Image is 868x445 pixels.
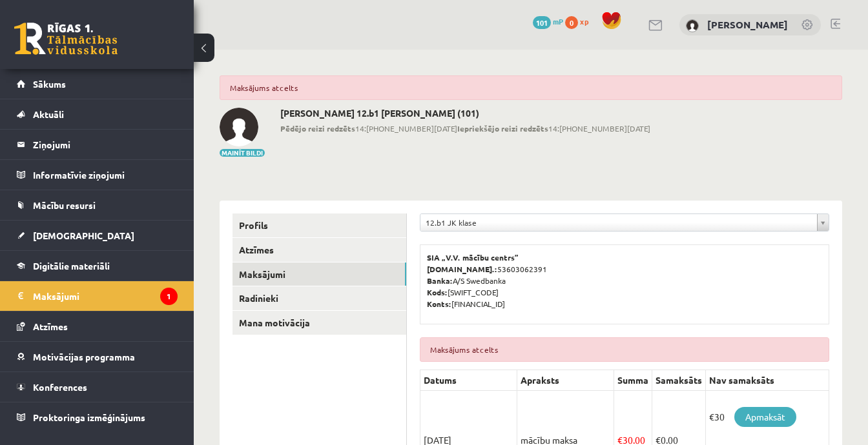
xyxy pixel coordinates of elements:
span: 14:[PHONE_NUMBER][DATE] 14:[PHONE_NUMBER][DATE] [280,123,650,134]
span: Proktoringa izmēģinājums [33,411,145,423]
a: Informatīvie ziņojumi [17,160,178,190]
a: Aktuāli [17,99,178,129]
a: Proktoringa izmēģinājums [17,402,178,432]
a: Maksājumi [232,262,406,286]
span: 12.b1 JK klase [426,214,812,231]
b: Kods: [427,287,448,297]
a: [PERSON_NAME] [707,18,788,31]
a: Digitālie materiāli [17,251,178,281]
a: Maksājumi1 [17,281,178,311]
b: Konts: [427,299,451,309]
span: mP [553,16,563,26]
div: Maksājums atcelts [220,75,842,100]
a: Mācību resursi [17,190,178,220]
a: 12.b1 JK klase [420,214,829,231]
b: Iepriekšējo reizi redzēts [457,123,548,133]
a: Sākums [17,69,178,99]
span: [DEMOGRAPHIC_DATA] [33,230,134,241]
a: [DEMOGRAPHIC_DATA] [17,221,178,250]
a: Profils [232,213,406,237]
b: [DOMAIN_NAME].: [427,264,497,274]
a: 101 mP [533,16,563,26]
span: Motivācijas programma [33,351,135,362]
a: Konferences [17,372,178,402]
i: 1 [160,288,178,305]
span: 0 [565,16,578,29]
b: Banka: [427,275,453,286]
legend: Informatīvie ziņojumi [33,160,178,190]
a: Atzīmes [17,311,178,341]
legend: Ziņojumi [33,130,178,159]
span: Mācību resursi [33,199,96,211]
img: Samanta Bogdane [686,19,699,32]
th: Summa [614,370,652,391]
a: Atzīmes [232,238,406,262]
th: Datums [420,370,517,391]
b: SIA „V.V. mācību centrs” [427,252,519,262]
span: Aktuāli [33,108,64,120]
th: Apraksts [517,370,614,391]
div: Maksājums atcelts [420,337,829,362]
a: Apmaksāt [734,407,796,427]
span: 101 [533,16,551,29]
a: Mana motivācija [232,311,406,335]
a: Radinieki [232,286,406,310]
a: Rīgas 1. Tālmācības vidusskola [14,23,118,55]
legend: Maksājumi [33,281,178,311]
a: Motivācijas programma [17,342,178,371]
a: 0 xp [565,16,595,26]
span: Atzīmes [33,321,68,332]
a: Ziņojumi [17,130,178,159]
h2: [PERSON_NAME] 12.b1 [PERSON_NAME] (101) [280,108,650,119]
span: xp [580,16,588,26]
img: Samanta Bogdane [220,108,258,146]
span: Sākums [33,78,66,90]
button: Mainīt bildi [220,149,265,157]
th: Nav samaksāts [706,370,829,391]
span: Digitālie materiāli [33,260,110,272]
b: Pēdējo reizi redzēts [280,123,355,133]
span: Konferences [33,381,87,393]
th: Samaksāts [652,370,706,391]
p: 53603062391 A/S Swedbanka [SWIFT_CODE] [FINANCIAL_ID] [427,252,822,310]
